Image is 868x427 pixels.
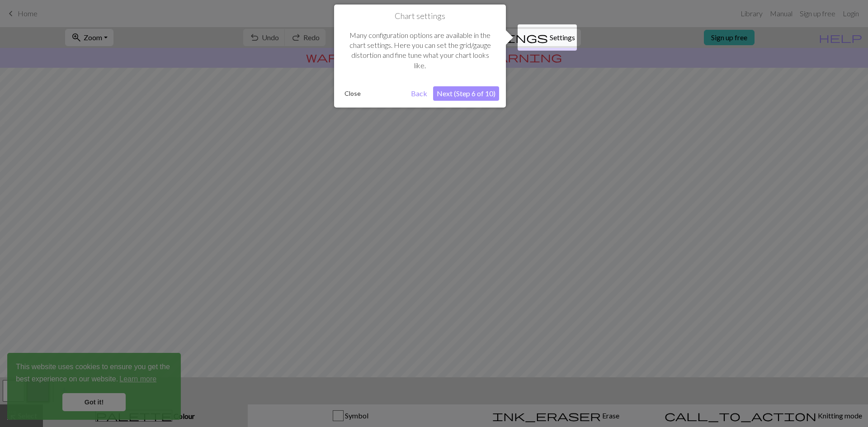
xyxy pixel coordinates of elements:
button: Close [341,87,364,100]
button: Next (Step 6 of 10) [433,86,499,101]
div: Chart settings [334,5,506,108]
button: Back [407,86,431,101]
h1: Chart settings [341,11,499,21]
div: Many configuration options are available in the chart settings. Here you can set the grid/gauge d... [341,21,499,80]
